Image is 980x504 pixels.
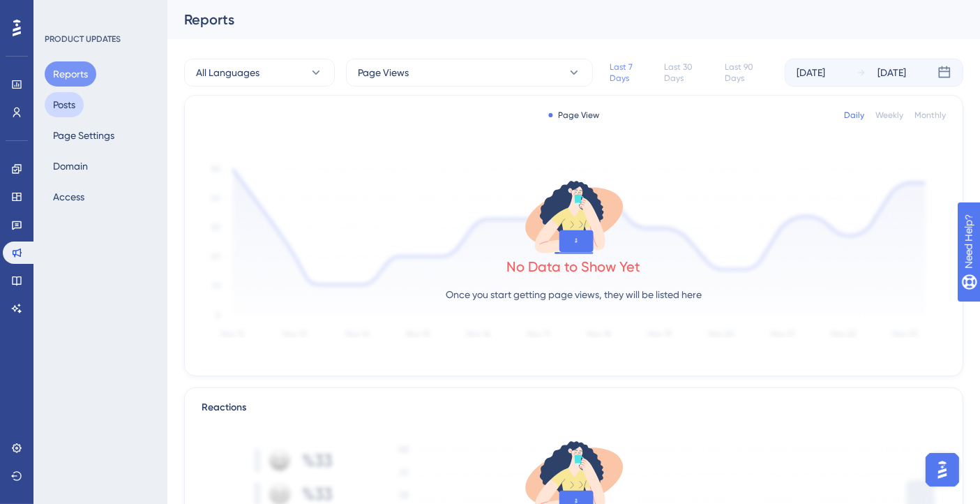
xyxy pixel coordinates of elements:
[446,286,702,303] p: Once you start getting page views, they will be listed here
[797,64,825,81] div: [DATE]
[33,3,87,20] span: Need Help?
[875,110,903,121] div: Weekly
[346,59,593,87] button: Page Views
[921,449,963,491] iframe: UserGuiding AI Assistant Launcher
[196,64,259,81] span: All Languages
[610,61,654,84] div: Last 7 Days
[184,10,928,29] div: Reports
[184,59,335,87] button: All Languages
[45,184,93,209] button: Access
[358,64,409,81] span: Page Views
[914,110,946,121] div: Monthly
[844,110,864,121] div: Daily
[548,110,599,121] div: Page View
[45,123,123,148] button: Page Settings
[507,257,641,276] div: No Data to Show Yet
[665,61,714,84] div: Last 30 Days
[45,61,96,87] button: Reports
[725,61,774,84] div: Last 90 Days
[45,92,84,117] button: Posts
[45,34,121,45] div: PRODUCT UPDATES
[877,64,906,81] div: [DATE]
[45,154,96,179] button: Domain
[202,399,946,416] div: Reactions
